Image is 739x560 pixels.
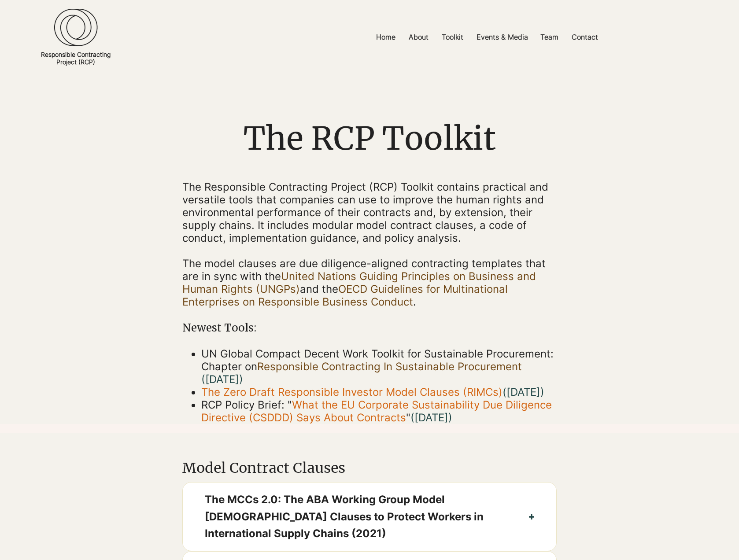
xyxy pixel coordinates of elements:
a: Home [369,27,402,47]
a: Team [534,27,565,47]
span: Model Contract Clauses [182,459,345,477]
a: United Nations Guiding Principles on Business and Human Rights (UNGPs) [182,270,536,295]
a: Responsible Contracting In Sustainable Procurement [257,360,522,373]
nav: Site [264,27,711,47]
span: ([DATE]) [201,373,243,386]
span: ([DATE]) [410,411,452,424]
a: [DATE] [506,386,540,398]
a: Events & Media [470,27,534,47]
p: Team [536,27,563,47]
a: ) [540,386,544,398]
span: The model clauses are due diligence-aligned contracting templates that are in sync with the and t... [182,257,546,308]
a: What the EU Corporate Sustainability Due Diligence Directive (CSDDD) Says About Contracts [201,398,552,424]
a: Responsible ContractingProject (RCP) [41,51,111,66]
p: About [404,27,433,47]
a: OECD Guidelines for Multinational Enterprises on Responsible Business Conduct [182,283,508,308]
span: RCP Policy Brief: " " [201,398,552,424]
span: UN Global Compact Decent Work Toolkit for Sustainable Procurement: Chapter on [201,347,554,386]
a: Contact [565,27,605,47]
span: The MCCs 2.0: The ABA Working Group Model [DEMOGRAPHIC_DATA] Clauses to Protect Workers in Intern... [205,491,507,542]
a: The Zero Draft Responsible Investor Model Clauses (RIMCs) [201,386,503,398]
p: Events & Media [472,27,532,47]
a: About [402,27,435,47]
p: Contact [567,27,602,47]
span: Newest Tools: [182,321,257,335]
a: Toolkit [435,27,470,47]
span: The RCP Toolkit [244,118,496,158]
span: The Responsible Contracting Project (RCP) Toolkit contains practical and versatile tools that com... [182,181,548,244]
button: The MCCs 2.0: The ABA Working Group Model [DEMOGRAPHIC_DATA] Clauses to Protect Workers in Intern... [183,483,556,551]
span: ( [503,386,540,398]
p: Toolkit [437,27,468,47]
p: Home [372,27,400,47]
